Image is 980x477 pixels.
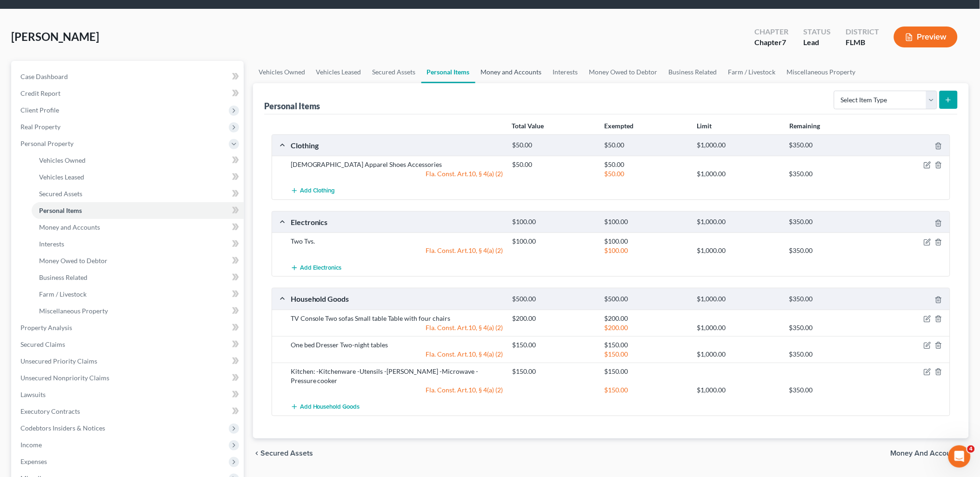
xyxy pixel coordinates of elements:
span: Unsecured Nonpriority Claims [20,374,109,382]
div: $100.00 [507,237,600,246]
div: $350.00 [785,246,877,255]
span: Money Owed to Debtor [39,257,107,265]
button: Preview [894,26,958,47]
span: Money and Accounts [891,450,961,457]
div: Fla. Const. Art.10, § 4(a) (2) [286,246,507,255]
span: Vehicles Owned [39,156,86,164]
div: Clothing [286,140,507,150]
a: Vehicles Owned [32,152,244,169]
span: Unsecured Priority Claims [20,357,97,365]
div: $1,000.00 [692,169,785,179]
span: Lawsuits [20,391,46,398]
span: 4 [967,445,975,453]
a: Secured Assets [32,185,244,202]
a: Unsecured Priority Claims [13,353,244,370]
a: Property Analysis [13,319,244,336]
a: Money and Accounts [475,61,547,83]
div: $350.00 [785,350,877,359]
a: Vehicles Leased [32,169,244,185]
span: Secured Claims [20,340,65,348]
div: Electronics [286,217,507,227]
span: Add Electronics [300,264,342,272]
span: Money and Accounts [39,223,100,231]
a: Interests [547,61,584,83]
div: $150.00 [600,340,693,350]
span: Secured Assets [39,190,82,198]
div: $500.00 [600,295,693,304]
span: Vehicles Leased [39,173,84,181]
div: $1,000.00 [692,218,785,226]
div: $100.00 [600,246,693,255]
span: Codebtors Insiders & Notices [20,424,105,432]
a: Secured Assets [367,61,421,83]
div: $350.00 [785,323,877,332]
strong: Limit [697,122,712,130]
span: Client Profile [20,106,59,114]
div: Two Tvs. [286,237,507,246]
div: $200.00 [507,314,600,323]
span: Add Clothing [300,187,335,195]
a: Money Owed to Debtor [32,252,244,269]
div: $150.00 [600,350,693,359]
div: District [846,26,879,37]
a: Farm / Livestock [32,286,244,303]
span: Case Dashboard [20,73,68,80]
div: Chapter [754,37,788,48]
div: Fla. Const. Art.10, § 4(a) (2) [286,323,507,332]
div: $150.00 [600,385,693,395]
div: $50.00 [507,141,600,150]
div: $200.00 [600,314,693,323]
div: $150.00 [600,367,693,376]
div: $150.00 [507,340,600,350]
span: Farm / Livestock [39,290,87,298]
a: Personal Items [32,202,244,219]
div: $50.00 [600,160,693,169]
a: Miscellaneous Property [781,61,861,83]
a: Lawsuits [13,386,244,403]
div: Lead [803,37,831,48]
a: Interests [32,236,244,252]
div: $350.00 [785,295,877,304]
div: One bed Dresser Two-night tables [286,340,507,350]
div: $50.00 [600,169,693,179]
button: Add Electronics [291,259,342,276]
div: $50.00 [600,141,693,150]
div: $50.00 [507,160,600,169]
span: Secured Assets [260,450,313,457]
a: Executory Contracts [13,403,244,420]
div: Fla. Const. Art.10, § 4(a) (2) [286,169,507,179]
div: $1,000.00 [692,323,785,332]
div: Fla. Const. Art.10, § 4(a) (2) [286,350,507,359]
span: Add Household Goods [300,403,360,411]
strong: Remaining [789,122,820,130]
div: $1,000.00 [692,246,785,255]
div: TV Console Two sofas Small table Table with four chairs [286,314,507,323]
span: Income [20,441,42,449]
div: $350.00 [785,218,877,226]
div: Kitchen: -Kitchenware -Utensils -[PERSON_NAME] -Microwave -Pressure cooker [286,367,507,385]
a: Vehicles Leased [311,61,367,83]
div: $1,000.00 [692,350,785,359]
span: Miscellaneous Property [39,307,108,315]
span: Expenses [20,457,47,465]
div: Fla. Const. Art.10, § 4(a) (2) [286,385,507,395]
span: Business Related [39,273,87,281]
span: 7 [782,38,786,46]
a: Case Dashboard [13,68,244,85]
button: Money and Accounts chevron_right [891,450,969,457]
div: $150.00 [507,367,600,376]
div: $100.00 [507,218,600,226]
a: Business Related [32,269,244,286]
div: $1,000.00 [692,295,785,304]
div: $1,000.00 [692,141,785,150]
span: Personal Items [39,206,82,214]
div: Chapter [754,26,788,37]
div: $500.00 [507,295,600,304]
div: Household Goods [286,294,507,304]
a: Personal Items [421,61,475,83]
span: Personal Property [20,139,73,147]
a: Secured Claims [13,336,244,353]
div: $350.00 [785,385,877,395]
div: $1,000.00 [692,385,785,395]
button: Add Clothing [291,182,335,199]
